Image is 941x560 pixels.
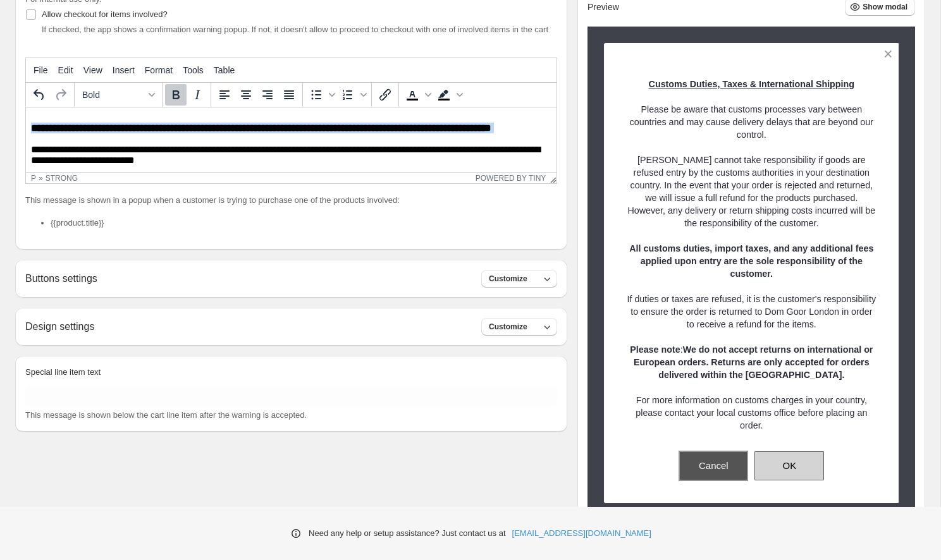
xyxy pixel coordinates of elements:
button: Bold [165,84,187,106]
button: Customize [481,270,557,288]
div: strong [46,174,78,183]
button: Align center [235,84,257,106]
span: Edit [58,65,73,75]
p: This message is shown in a popup when a customer is trying to purchase one of the products involved: [25,194,557,207]
span: Customize [489,274,527,284]
a: [EMAIL_ADDRESS][DOMAIN_NAME] [512,527,651,540]
button: Italic [187,84,208,106]
h2: Design settings [25,320,94,332]
button: Align left [214,84,235,106]
button: Undo [28,84,50,106]
p: [PERSON_NAME] cannot take responsibility if goods are refused entry by the customs authorities in... [626,154,877,242]
li: {{product.title}} [51,217,557,229]
div: Resize [546,173,557,183]
div: » [39,174,43,183]
button: Align right [257,84,278,106]
span: Table [214,65,235,75]
span: If checked, the app shows a confirmation warning popup. If not, it doesn't allow to proceed to ch... [42,25,548,34]
span: Tools [183,65,204,75]
span: Allow checkout for items involved? [42,9,168,19]
span: Special line item text [25,367,101,377]
span: View [83,65,102,75]
p: For more information on customs charges in your country, please contact your local customs office... [626,394,877,432]
strong: Customs Duties, Taxes & International Shipping [649,79,854,89]
button: Formats [77,84,159,106]
button: Insert/edit link [374,84,396,106]
p: : [626,343,877,394]
strong: We do not accept returns on international or European orders. Returns are only accepted for order... [634,344,873,380]
span: Bold [82,90,144,100]
button: Justify [278,84,300,106]
strong: Please note [630,344,680,355]
span: Insert [113,65,135,75]
button: Cancel [679,451,748,481]
p: Please be aware that customs processes vary between countries and may cause delivery delays that ... [626,103,877,154]
p: If duties or taxes are refused, it is the customer's responsibility to ensure the order is return... [626,242,877,343]
div: Numbered list [337,84,369,106]
a: Powered by Tiny [476,174,546,183]
div: Bullet list [305,84,337,106]
div: Text color [402,84,433,106]
button: Redo [50,84,71,106]
span: Customize [489,322,527,332]
span: Format [145,65,173,75]
button: Customize [481,318,557,336]
iframe: Rich Text Area [26,107,557,172]
h2: Buttons settings [25,272,97,284]
button: OK [754,451,824,480]
span: This message is shown below the cart line item after the warning is accepted. [25,410,307,420]
h2: Preview [587,2,619,13]
span: Show modal [863,2,907,12]
div: p [31,174,36,183]
span: File [34,65,48,75]
strong: All customs duties, import taxes, and any additional fees applied upon entry are the sole respons... [629,243,873,279]
div: Background color [433,84,465,106]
